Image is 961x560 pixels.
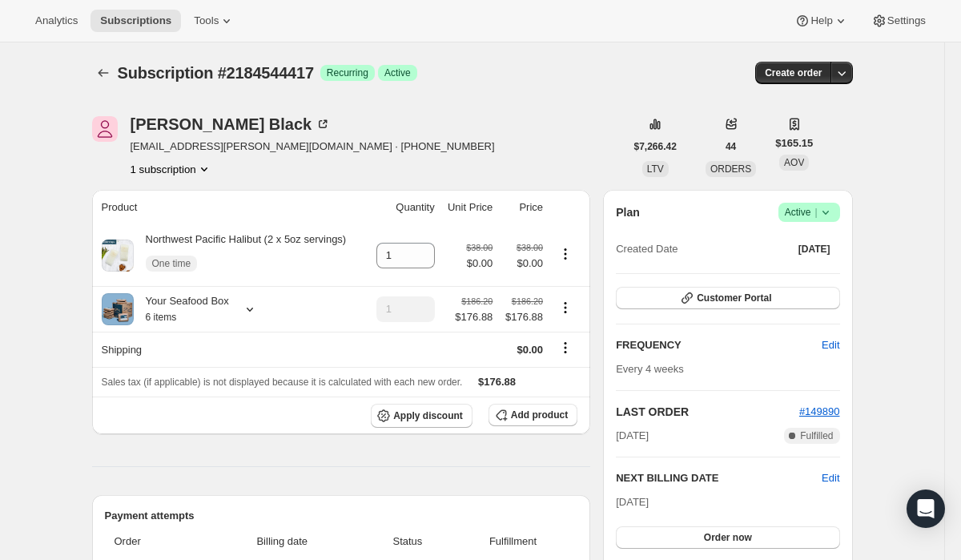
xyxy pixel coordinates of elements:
span: Help [810,14,832,27]
span: Create order [765,66,822,79]
span: Every 4 weeks [616,363,684,375]
h2: Payment attempts [105,508,578,524]
span: Active [785,204,834,220]
button: Tools [184,10,244,32]
button: Create order [755,62,831,84]
span: Add product [511,409,568,421]
button: Product actions [131,161,212,177]
small: $186.20 [512,296,543,306]
span: Fulfilled [800,429,833,442]
span: Created Date [616,241,678,257]
span: One time [152,257,191,270]
h2: NEXT BILLING DATE [616,470,822,486]
img: product img [102,240,134,272]
th: Quantity [367,190,439,225]
span: $176.88 [455,309,493,325]
span: $0.00 [466,256,493,272]
span: Order now [704,531,752,544]
span: Subscriptions [100,14,171,27]
div: Your Seafood Box [134,293,229,325]
button: Product actions [553,299,578,316]
small: $38.00 [466,243,493,252]
span: LTV [647,163,664,175]
button: Product actions [553,245,578,263]
span: [DATE] [616,496,649,508]
th: Unit Price [440,190,498,225]
th: Order [105,524,203,559]
button: Subscriptions [92,62,115,84]
span: Subscription #2184544417 [118,64,314,82]
button: Order now [616,526,839,549]
span: Settings [887,14,926,27]
h2: LAST ORDER [616,404,799,420]
span: Sales tax (if applicable) is not displayed because it is calculated with each new order. [102,377,463,388]
th: Shipping [92,332,368,367]
span: [EMAIL_ADDRESS][PERSON_NAME][DOMAIN_NAME] · [PHONE_NUMBER] [131,139,495,155]
th: Product [92,190,368,225]
small: 6 items [146,312,177,323]
button: 44 [716,135,746,158]
span: Status [367,534,448,550]
small: $38.00 [517,243,543,252]
span: AOV [784,157,804,168]
span: Recurring [327,66,368,79]
button: $7,266.42 [625,135,686,158]
span: $176.88 [502,309,543,325]
span: Edit [822,337,839,353]
span: Customer Portal [697,292,771,304]
button: [DATE] [789,238,840,260]
span: Fulfillment [458,534,568,550]
span: Active [384,66,411,79]
div: [PERSON_NAME] Black [131,116,332,132]
span: 44 [726,140,736,153]
span: Erik Black [92,116,118,142]
th: Price [497,190,548,225]
span: Billing date [207,534,358,550]
h2: Plan [616,204,640,220]
span: Apply discount [393,409,463,422]
div: Northwest Pacific Halibut (2 x 5oz servings) [134,232,347,280]
button: Settings [862,10,935,32]
button: Add product [489,404,577,426]
span: Tools [194,14,219,27]
button: Subscriptions [90,10,181,32]
button: Customer Portal [616,287,839,309]
button: Analytics [26,10,87,32]
button: Apply discount [371,404,472,428]
span: Analytics [35,14,78,27]
span: [DATE] [798,243,830,256]
span: | [814,206,817,219]
button: Edit [822,470,839,486]
a: #149890 [799,405,840,417]
button: Shipping actions [553,339,578,357]
h2: FREQUENCY [616,337,822,353]
img: product img [102,293,134,325]
span: $0.00 [502,256,543,272]
span: ORDERS [710,163,751,175]
span: $0.00 [517,344,543,356]
span: [DATE] [616,428,649,444]
div: Open Intercom Messenger [907,489,945,528]
span: $7,266.42 [634,140,677,153]
button: Help [785,10,858,32]
span: $165.15 [775,135,813,151]
button: Edit [812,332,849,358]
span: $176.88 [478,376,516,388]
button: #149890 [799,404,840,420]
small: $186.20 [461,296,493,306]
